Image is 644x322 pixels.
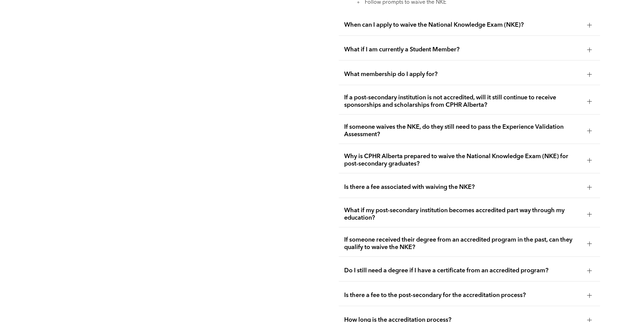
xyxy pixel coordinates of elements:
[344,236,582,251] span: If someone received their degree from an accredited program in the past, can they qualify to waiv...
[344,292,582,299] span: Is there a fee to the post-secondary for the accreditation process?
[344,207,582,222] span: What if my post-secondary institution becomes accredited part way through my education?
[344,183,582,191] span: Is there a fee associated with waiving the NKE?
[344,153,582,168] span: Why is CPHR Alberta prepared to waive the National Knowledge Exam (NKE) for post-secondary gradua...
[344,21,582,29] span: When can I apply to waive the National Knowledge Exam (NKE)?
[344,46,582,53] span: What if I am currently a Student Member?
[344,267,582,274] span: Do I still need a degree if I have a certificate from an accredited program?
[344,94,582,109] span: If a post-secondary institution is not accredited, will it still continue to receive sponsorships...
[344,71,582,78] span: What membership do I apply for?
[344,123,582,138] span: If someone waives the NKE, do they still need to pass the Experience Validation Assessment?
